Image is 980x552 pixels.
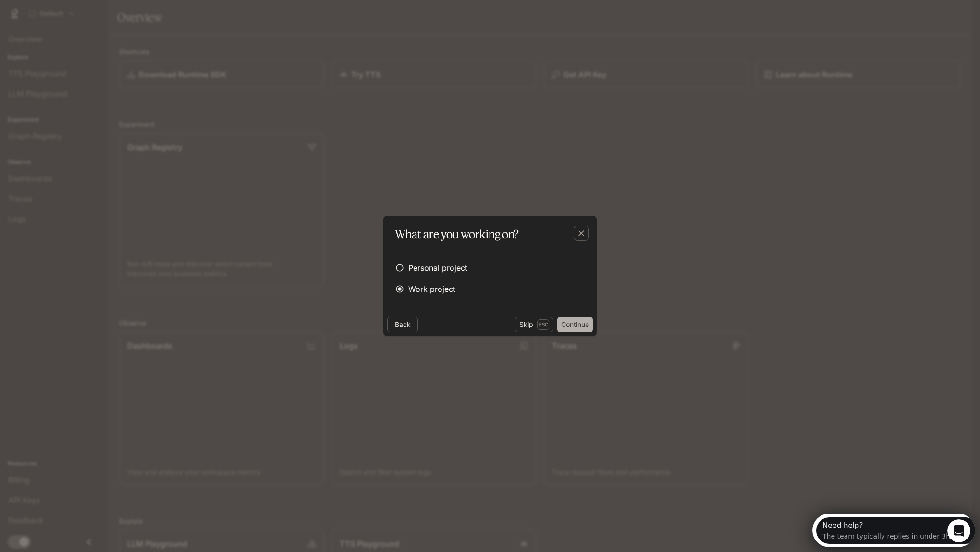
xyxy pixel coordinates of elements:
p: Esc [537,319,549,330]
div: Open Intercom Messenger [4,4,166,30]
button: Continue [557,317,593,332]
iframe: Intercom live chat discovery launcher [812,514,975,547]
span: Personal project [408,262,467,274]
p: What are you working on? [395,226,519,243]
div: The team typically replies in under 3h [10,16,138,26]
button: SkipEsc [515,317,553,332]
iframe: Intercom live chat [947,519,970,542]
div: Need help? [10,8,138,16]
button: Back [387,317,418,332]
span: Work project [408,283,455,295]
